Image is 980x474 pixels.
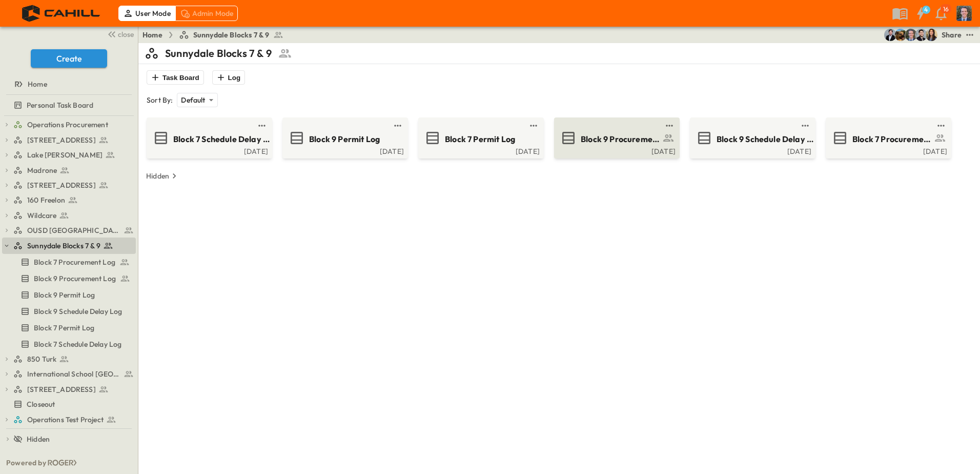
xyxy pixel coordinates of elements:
div: Operations Procurementtest [2,116,136,133]
span: Operations Test Project [27,414,104,425]
a: Closeout [2,397,134,411]
span: close [118,29,134,39]
a: Block 9 Procurement Log [2,271,134,286]
a: Sunnydale Blocks 7 & 9 [179,30,284,40]
a: Block 9 Schedule Delay Log [692,130,811,146]
p: Default [181,95,205,105]
button: test [964,29,976,41]
p: 16 [943,5,949,13]
a: [DATE] [420,146,540,154]
span: Operations Procurement [27,120,108,130]
p: Sunnydale Blocks 7 & 9 [165,46,272,61]
nav: breadcrumbs [142,30,290,40]
button: Task Board [147,70,204,85]
span: Block 7 Schedule Delay Log [173,133,273,145]
a: Block 7 Procurement Log [828,130,947,146]
a: Madrone [13,163,134,177]
a: Wildcare [13,208,134,223]
a: Block 7 Permit Log [420,130,540,146]
div: User Mode [118,6,175,21]
button: close [103,27,136,41]
span: [STREET_ADDRESS] [27,180,96,190]
span: Block 9 Permit Log [309,133,380,145]
span: Sunnydale Blocks 7 & 9 [27,241,100,251]
a: International School San Francisco [13,367,134,381]
span: Block 9 Schedule Delay Log [34,306,122,317]
span: Sunnydale Blocks 7 & 9 [193,30,270,40]
a: [DATE] [149,146,268,154]
span: Block 7 Procurement Log [852,133,932,145]
div: Block 9 Permit Logtest [2,287,136,303]
h6: 4 [924,6,928,14]
span: 160 Freelon [27,195,65,205]
span: Block 9 Procurement Log [581,133,660,145]
div: International School San Franciscotest [2,366,136,382]
a: [STREET_ADDRESS] [13,382,134,397]
span: Personal Task Board [27,100,93,110]
div: Block 7 Permit Logtest [2,320,136,336]
span: Madrone [27,165,57,175]
a: Operations Test Project [13,412,134,427]
div: Wildcaretest [2,207,136,224]
div: 160 Freelontest [2,192,136,208]
span: Home [28,79,47,89]
button: test [256,120,268,132]
button: test [527,120,540,132]
div: Personal Task Boardtest [2,97,136,113]
a: OUSD [GEOGRAPHIC_DATA] [13,223,134,238]
img: Mike Daly (mdaly@cahill-sf.com) [884,29,896,41]
div: [STREET_ADDRESS]test [2,381,136,398]
span: Wildcare [27,210,56,221]
button: test [935,120,947,132]
img: 4f72bfc4efa7236828875bac24094a5ddb05241e32d018417354e964050affa1.png [12,3,111,24]
div: OUSD [GEOGRAPHIC_DATA]test [2,222,136,239]
div: Admin Mode [175,6,238,21]
a: Block 9 Schedule Delay Log [2,304,134,319]
span: [STREET_ADDRESS] [27,384,96,394]
div: Lake [PERSON_NAME]test [2,147,136,163]
a: [DATE] [556,146,676,154]
a: Operations Procurement [13,117,134,132]
a: [DATE] [828,146,947,154]
button: Create [31,49,107,68]
button: test [799,120,811,132]
a: Personal Task Board [2,98,134,112]
span: 850 Turk [27,354,56,364]
span: Closeout [27,399,55,409]
a: Block 7 Procurement Log [2,255,134,269]
span: Block 7 Schedule Delay Log [34,339,121,349]
div: Operations Test Projecttest [2,411,136,428]
div: [STREET_ADDRESS]test [2,132,136,148]
a: Home [2,77,134,91]
div: Block 9 Schedule Delay Logtest [2,303,136,320]
img: Jared Salin (jsalin@cahill-sf.com) [905,29,917,41]
span: Block 7 Procurement Log [34,257,115,267]
span: Block 7 Permit Log [445,133,515,145]
span: [STREET_ADDRESS] [27,135,96,145]
div: Share [942,30,962,40]
a: 850 Turk [13,352,134,366]
button: Hidden [142,169,183,183]
button: test [663,120,676,132]
span: Lake [PERSON_NAME] [27,150,103,160]
span: Block 9 Schedule Delay Log [717,133,816,145]
div: Sunnydale Blocks 7 & 9test [2,238,136,254]
a: [STREET_ADDRESS] [13,133,134,147]
div: [DATE] [284,146,404,154]
span: Hidden [27,434,50,444]
span: OUSD [GEOGRAPHIC_DATA] [27,225,121,235]
a: Block 9 Permit Log [284,130,404,146]
a: [DATE] [692,146,811,154]
img: Rachel Villicana (rvillicana@cahill-sf.com) [894,29,907,41]
img: Anthony Vazquez (avazquez@cahill-sf.com) [915,29,927,41]
div: Block 7 Procurement Logtest [2,254,136,270]
a: Home [142,30,162,40]
button: 4 [910,4,931,23]
span: Block 9 Permit Log [34,290,95,300]
a: Sunnydale Blocks 7 & 9 [13,239,134,253]
a: [STREET_ADDRESS] [13,178,134,192]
